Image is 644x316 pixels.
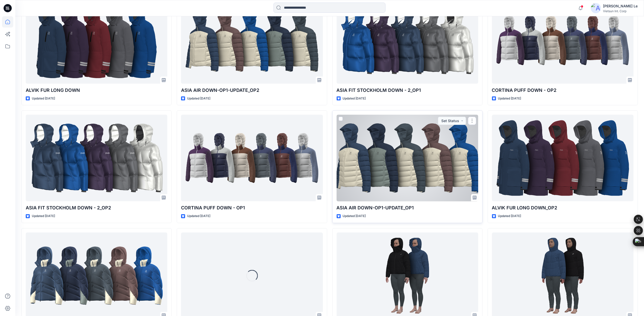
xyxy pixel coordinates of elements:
div: [PERSON_NAME] Le [603,3,638,9]
p: ASIA FIT STOCKHOLM DOWN - 2​_OP2 [26,204,167,211]
p: CORTINA PUFF DOWN - OP2 [492,87,634,94]
p: ASIA FIT STOCKHOLM DOWN - 2​_OP1 [337,87,478,94]
p: Updated [DATE] [32,213,55,219]
p: Updated [DATE] [343,213,366,219]
a: ASIA AIR DOWN-OP1-UPDATE_OP1 [337,115,478,201]
p: CORTINA PUFF DOWN - OP1 [181,204,323,211]
img: avatar [591,3,601,13]
p: Updated [DATE] [498,96,521,101]
p: Updated [DATE] [343,96,366,101]
p: ALVIK FUR LONG DOWN_OP2 [492,204,634,211]
p: Updated [DATE] [187,96,210,101]
p: Updated [DATE] [32,96,55,101]
div: Vietsun Int. Corp [603,9,638,13]
p: ASIA AIR DOWN-OP1-UPDATE_OP2 [181,87,323,94]
p: ASIA AIR DOWN-OP1-UPDATE_OP1 [337,204,478,211]
p: Updated [DATE] [187,213,210,219]
p: Updated [DATE] [498,213,521,219]
p: ALVIK FUR LONG DOWN [26,87,167,94]
a: CORTINA PUFF DOWN - OP1 [181,115,323,201]
a: ASIA FIT STOCKHOLM DOWN - 2​_OP2 [26,115,167,201]
a: ALVIK FUR LONG DOWN_OP2 [492,115,634,201]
